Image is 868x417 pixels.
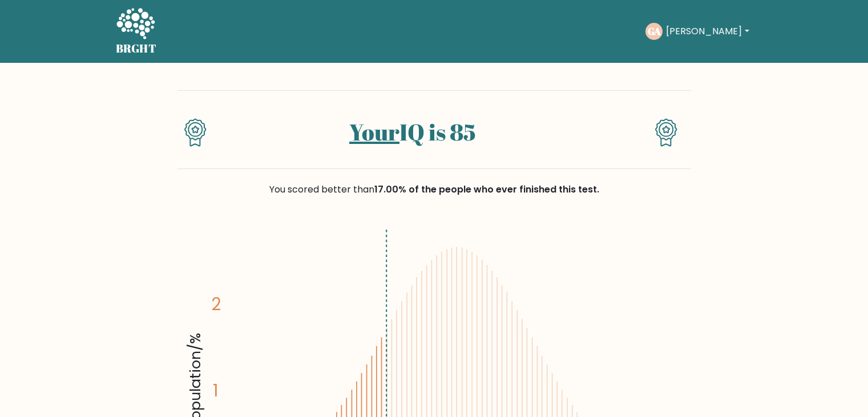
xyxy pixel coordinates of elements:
text: GA [648,25,661,38]
tspan: 1 [213,379,219,403]
h5: BRGHT [116,42,157,55]
a: BRGHT [116,5,157,58]
a: Your [349,117,399,147]
button: [PERSON_NAME] [663,24,752,39]
h1: IQ is 85 [227,118,598,146]
span: 17.00% of the people who ever finished this test. [374,183,599,196]
div: You scored better than [177,183,691,197]
tspan: 2 [211,292,221,316]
